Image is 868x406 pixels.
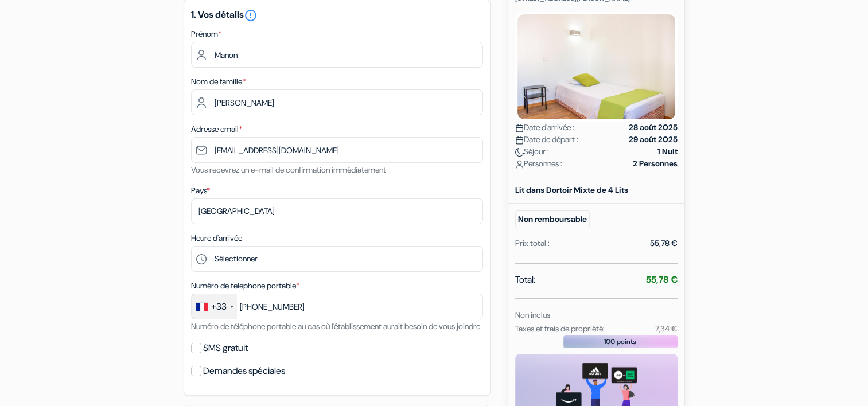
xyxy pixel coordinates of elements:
[515,237,550,249] div: Prix total :
[515,310,550,320] small: Non inclus
[191,42,483,68] input: Entrez votre prénom
[191,89,483,115] input: Entrer le nom de famille
[191,321,480,331] small: Numéro de téléphone portable au cas où l'établissement aurait besoin de vous joindre
[191,123,242,135] label: Adresse email
[629,134,678,146] strong: 29 août 2025
[515,134,578,146] span: Date de départ :
[191,137,483,163] input: Entrer adresse e-mail
[191,232,242,244] label: Heure d'arrivée
[650,237,678,249] div: 55,78 €
[515,122,574,134] span: Date d'arrivée :
[191,28,221,40] label: Prénom
[191,9,483,22] h5: 1. Vos détails
[515,124,524,132] img: calendar.svg
[203,363,285,379] label: Demandes spéciales
[244,9,258,22] i: error_outline
[604,337,636,347] span: 100 points
[191,165,386,175] small: Vous recevrez un e-mail de confirmation immédiatement
[191,76,246,88] label: Nom de famille
[655,323,677,334] small: 7,34 €
[191,280,299,292] label: Numéro de telephone portable
[515,185,628,195] b: Lit dans Dortoir Mixte de 4 Lits
[629,122,678,134] strong: 28 août 2025
[515,136,524,145] img: calendar.svg
[633,158,678,170] strong: 2 Personnes
[191,185,210,197] label: Pays
[515,146,549,158] span: Séjour :
[646,274,678,286] strong: 55,78 €
[203,340,248,356] label: SMS gratuit
[244,9,258,21] a: error_outline
[515,210,590,228] small: Non remboursable
[515,148,524,157] img: moon.svg
[515,158,562,170] span: Personnes :
[211,300,227,314] div: +33
[515,273,535,287] span: Total:
[515,160,524,169] img: user_icon.svg
[192,294,237,319] div: France: +33
[657,146,678,158] strong: 1 Nuit
[515,323,605,334] small: Taxes et frais de propriété:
